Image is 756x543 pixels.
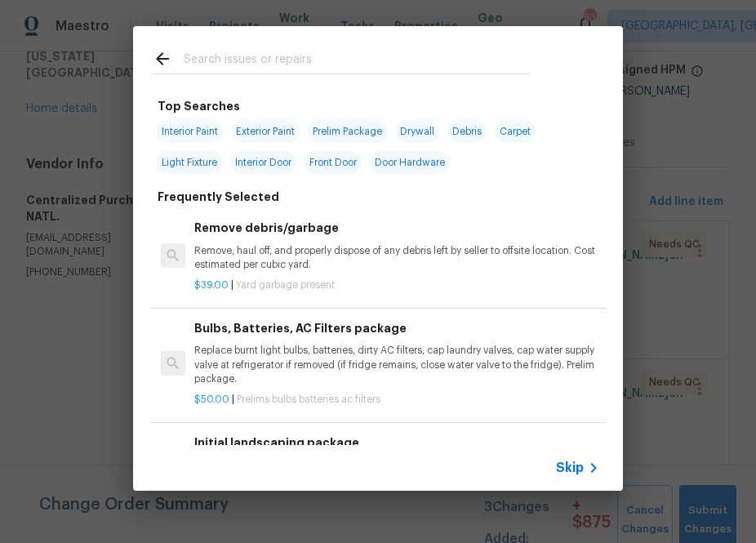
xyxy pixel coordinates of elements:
span: Carpet [495,120,536,143]
h6: Bulbs, Batteries, AC Filters package [194,319,599,337]
span: Debris [447,120,487,143]
h6: Remove debris/garbage [194,219,599,237]
span: Drywall [395,120,439,143]
span: Interior Paint [157,120,223,143]
input: Search issues or repairs [184,49,530,73]
span: Door Hardware [370,151,450,174]
p: | [194,278,599,292]
span: Exterior Paint [231,120,300,143]
span: Yard garbage present [236,280,335,290]
span: Prelims bulbs batteries ac filters [237,394,380,404]
p: Remove, haul off, and properly dispose of any debris left by seller to offsite location. Cost est... [194,244,599,272]
span: $50.00 [194,394,229,404]
h6: Frequently Selected [158,188,279,206]
span: $39.00 [194,280,229,290]
span: Prelim Package [308,120,387,143]
span: Skip [556,460,584,476]
p: Replace burnt light bulbs, batteries, dirty AC filters, cap laundry valves, cap water supply valv... [194,344,599,385]
h6: Top Searches [158,97,240,115]
h6: Initial landscaping package [194,434,599,452]
span: Front Door [305,151,362,174]
span: Light Fixture [157,151,222,174]
span: Interior Door [230,151,296,174]
p: | [194,393,599,407]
